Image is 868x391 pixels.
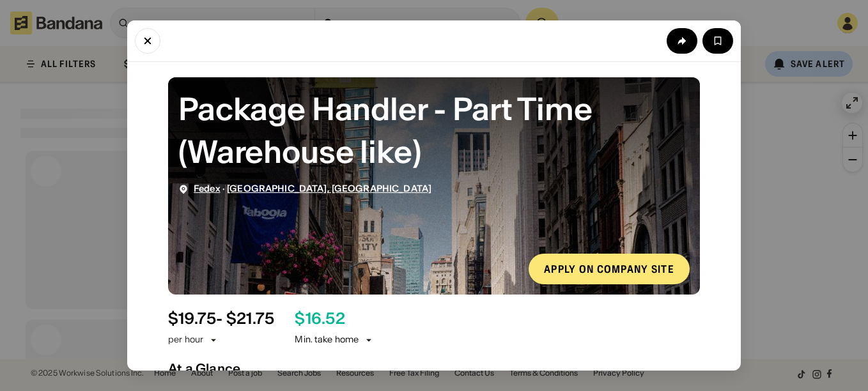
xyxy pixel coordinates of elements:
[194,183,431,194] div: ·
[135,28,160,54] button: Close
[529,254,690,284] a: Apply on company site
[168,310,274,328] div: $ 19.75 - $21.75
[544,264,674,274] div: Apply on company site
[295,310,345,328] div: $ 16.52
[295,333,374,346] div: Min. take home
[227,183,431,194] a: [GEOGRAPHIC_DATA], [GEOGRAPHIC_DATA]
[194,183,221,194] a: Fedex
[168,333,203,346] div: per hour
[168,361,700,376] div: At a Glance
[178,88,690,173] div: Package Handler - Part Time (Warehouse like)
